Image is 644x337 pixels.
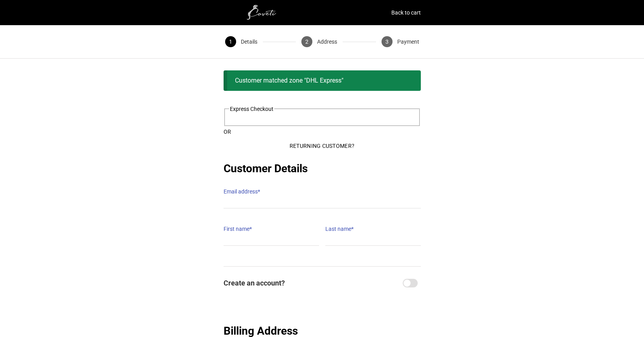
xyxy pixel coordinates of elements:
[225,36,236,47] span: 1
[382,36,393,47] span: 3
[224,161,421,177] h2: Customer Details
[224,5,302,20] img: white1.png
[229,103,274,114] legend: Express Checkout
[403,279,418,287] input: Create an account?
[296,25,343,58] button: 2 Address
[224,223,319,234] label: First name
[224,186,421,197] label: Email address
[224,70,421,91] div: Customer matched zone "DHL Express"
[224,276,401,290] span: Create an account?
[317,36,337,47] span: Address
[376,25,425,58] button: 3 Payment
[301,36,312,47] span: 2
[283,137,361,155] button: Returning Customer?
[325,223,421,234] label: Last name
[241,36,257,47] span: Details
[224,129,231,135] span: OR
[397,36,419,47] span: Payment
[391,7,421,18] a: Back to cart
[220,25,263,58] button: 1 Details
